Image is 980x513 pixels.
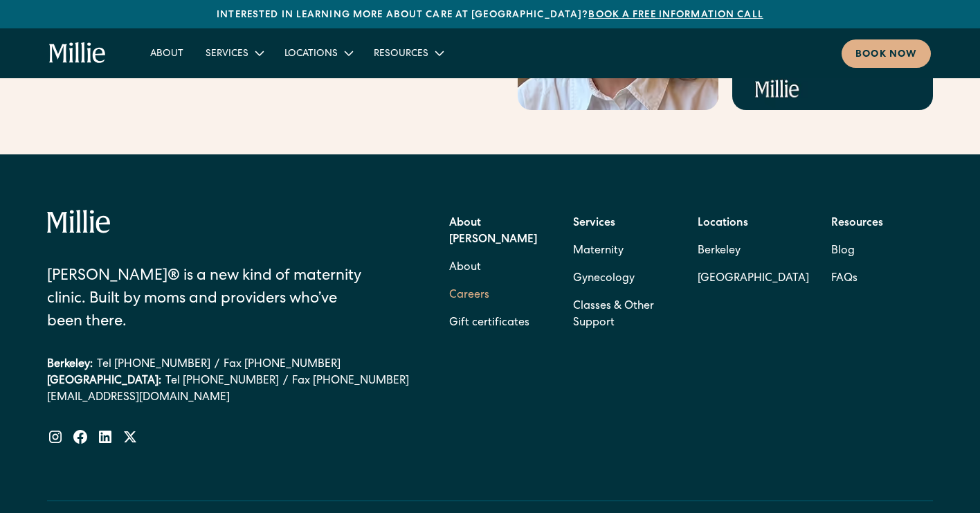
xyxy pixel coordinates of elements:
a: Book a free information call [588,10,763,20]
strong: Locations [698,218,748,229]
a: Careers [449,282,489,309]
a: [GEOGRAPHIC_DATA] [698,265,809,293]
a: Classes & Other Support [573,293,675,337]
div: Book now [855,48,917,62]
div: [GEOGRAPHIC_DATA]: [47,373,161,390]
a: Gynecology [573,265,635,293]
div: / [215,357,219,373]
div: Locations [273,42,363,64]
div: Locations [284,47,338,62]
div: Berkeley: [47,357,93,373]
a: Book now [842,39,931,68]
a: About [139,42,194,64]
a: Maternity [573,237,624,265]
a: Tel [PHONE_NUMBER] [97,357,210,373]
a: Tel [PHONE_NUMBER] [165,373,279,390]
a: home [49,42,107,64]
a: Berkeley [698,237,809,265]
a: About [449,254,481,282]
div: [PERSON_NAME]® is a new kind of maternity clinic. Built by moms and providers who’ve been there. [47,266,373,334]
div: Resources [363,42,453,64]
strong: Resources [831,218,883,229]
a: Blog [831,237,855,265]
a: Gift certificates [449,309,529,337]
a: FAQs [831,265,857,293]
div: / [283,373,288,390]
strong: Services [573,218,615,229]
div: Services [194,42,273,64]
a: Fax [PHONE_NUMBER] [292,373,409,390]
a: Fax [PHONE_NUMBER] [224,357,341,373]
div: Services [206,47,248,62]
a: [EMAIL_ADDRESS][DOMAIN_NAME] [47,390,410,406]
div: Resources [374,47,428,62]
strong: About [PERSON_NAME] [449,218,537,246]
